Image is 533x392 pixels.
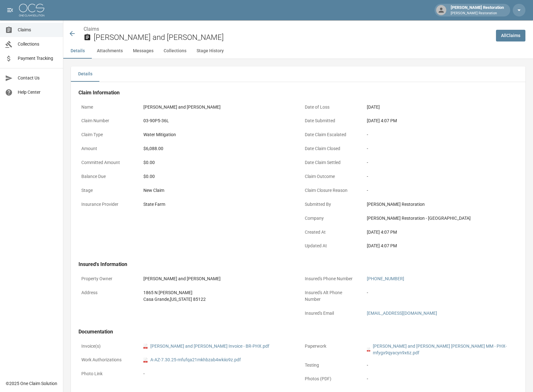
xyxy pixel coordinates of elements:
[302,359,359,371] p: Testing
[19,4,44,16] img: ocs-logo-white-transparent.png
[18,41,58,47] span: Collections
[367,343,515,356] a: pdf[PERSON_NAME] and [PERSON_NAME] [PERSON_NAME] MM - PHX-mfygx9qyacyn9x6z.pdf
[367,104,380,111] div: [DATE]
[302,240,359,252] p: Updated At
[143,104,221,111] div: [PERSON_NAME] and [PERSON_NAME]
[302,212,359,224] p: Company
[302,198,359,211] p: Submitted By
[128,43,159,59] button: Messages
[367,159,515,166] div: -
[78,142,135,155] p: Amount
[143,145,163,152] div: $6,088.00
[302,142,359,155] p: Date Claim Closed
[302,184,359,197] p: Claim Closure Reason
[302,101,359,113] p: Date of Loss
[143,343,269,350] a: pdf[PERSON_NAME] and [PERSON_NAME] Invoice - BR-PHX.pdf
[367,243,515,249] div: [DATE] 4:07 PM
[302,307,359,319] p: Insured's Email
[367,376,515,382] div: -
[143,117,169,124] div: 03-90P5-36L
[78,340,135,352] p: Invoice(s)
[92,43,128,59] button: Attachments
[159,43,191,59] button: Collections
[302,156,359,169] p: Date Claim Settled
[78,329,518,335] h4: Documentation
[302,373,359,385] p: Photos (PDF)
[71,66,99,82] button: Details
[71,66,525,82] div: details tabs
[451,11,504,16] p: [PERSON_NAME] Restoration
[367,311,437,316] a: [EMAIL_ADDRESS][DOMAIN_NAME]
[367,201,515,208] div: [PERSON_NAME] Restoration
[18,89,58,96] span: Help Center
[78,354,135,366] p: Work Authorizations
[367,145,515,152] div: -
[143,296,206,303] div: Casa Grande , [US_STATE] 85122
[367,229,515,236] div: [DATE] 4:07 PM
[84,26,99,32] a: Claims
[6,380,57,387] div: © 2025 One Claim Solution
[302,129,359,141] p: Date Claim Escalated
[4,4,16,16] button: open drawer
[78,129,135,141] p: Claim Type
[143,289,206,296] div: 1865 N [PERSON_NAME]
[63,43,533,59] div: anchor tabs
[78,115,135,127] p: Claim Number
[302,170,359,183] p: Claim Outcome
[302,273,359,285] p: Insured's Phone Number
[302,287,359,306] p: Insured's Alt Phone Number
[78,184,135,197] p: Stage
[78,368,135,380] p: Photo Link
[143,370,145,377] div: -
[367,131,515,138] div: -
[448,4,506,16] div: [PERSON_NAME] Restoration
[367,289,368,296] div: -
[367,215,515,222] div: [PERSON_NAME] Restoration - [GEOGRAPHIC_DATA]
[143,201,165,208] div: State Farm
[367,117,515,124] div: [DATE] 4:07 PM
[367,173,515,180] div: -
[143,173,292,180] div: $0.00
[367,276,404,281] a: [PHONE_NUMBER]
[18,27,58,33] span: Claims
[18,55,58,62] span: Payment Tracking
[302,226,359,238] p: Created At
[78,273,135,285] p: Property Owner
[302,115,359,127] p: Date Submitted
[302,340,359,352] p: Paperwork
[84,25,491,33] nav: breadcrumb
[78,287,135,299] p: Address
[143,131,176,138] div: Water Mitigation
[94,33,491,42] h2: [PERSON_NAME] and [PERSON_NAME]
[78,90,518,96] h4: Claim Information
[78,156,135,169] p: Committed Amount
[367,362,515,369] div: -
[496,30,525,41] a: AllClaims
[143,275,221,282] div: [PERSON_NAME] and [PERSON_NAME]
[143,357,241,363] a: pdfA-AZ-7.30.25-mfufqa21mkhbzab4wkiio9z.pdf
[367,187,515,194] div: -
[78,170,135,183] p: Balance Due
[143,187,292,194] div: New Claim
[78,261,518,268] h4: Insured's Information
[191,43,229,59] button: Stage History
[143,159,292,166] div: $0.00
[78,198,135,211] p: Insurance Provider
[63,43,92,59] button: Details
[78,101,135,113] p: Name
[18,75,58,81] span: Contact Us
